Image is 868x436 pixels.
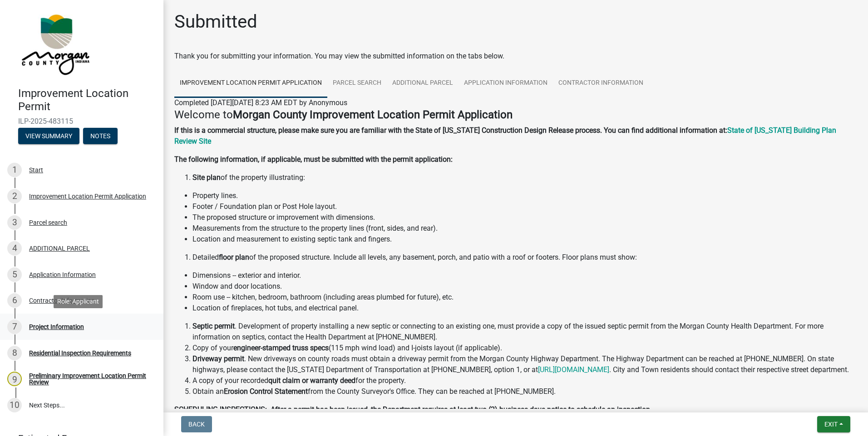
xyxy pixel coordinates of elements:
a: ADDITIONAL PARCEL [387,69,459,98]
strong: Erosion Control Statement [224,387,308,396]
strong: floor plan [219,253,249,262]
li: Location of fireplaces, hot tubs, and electrical panel. [192,303,857,314]
div: Preliminary Improvement Location Permit Review [29,373,149,385]
li: Measurements from the structure to the property lines (front, sides, and rear). [192,223,857,234]
strong: Site plan [192,173,221,182]
span: Back [188,421,205,428]
button: Notes [83,128,118,144]
strong: Septic permit [192,322,235,330]
div: Start [29,167,43,173]
a: [URL][DOMAIN_NAME] [538,365,609,374]
li: The proposed structure or improvement with dimensions. [192,212,857,223]
h1: Submitted [174,11,257,33]
a: State of [US_STATE] Building Plan Review Site [174,126,836,145]
a: Improvement Location Permit Application [174,69,327,98]
h4: Welcome to [174,108,857,121]
li: A copy of your recorded for the property. [192,375,857,386]
button: View Summary [18,128,79,144]
button: Back [181,416,212,432]
wm-modal-confirm: Summary [18,133,79,140]
div: 5 [7,267,22,282]
div: Application Information [29,271,96,278]
div: Parcel search [29,219,67,226]
div: 7 [7,320,22,334]
li: Footer / Foundation plan or Post Hole layout. [192,201,857,212]
h4: Improvement Location Permit [18,87,156,113]
span: ILP-2025-483115 [18,117,145,126]
li: . New driveways on county roads must obtain a driveway permit from the Morgan County Highway Depa... [192,354,857,375]
div: Improvement Location Permit Application [29,193,146,199]
img: Morgan County, Indiana [18,10,91,78]
li: Obtain an from the County Surveyor's Office. They can be reached at [PHONE_NUMBER]. [192,386,857,397]
strong: The following information, if applicable, must be submitted with the permit application: [174,155,453,164]
span: Completed [DATE][DATE] 8:23 AM EDT by Anonymous [174,98,347,107]
div: 8 [7,346,22,360]
div: 1 [7,163,22,177]
li: Detailed of the proposed structure. Include all levels, any basement, porch, and patio with a roo... [192,252,857,263]
div: Project Information [29,324,84,330]
li: Window and door locations. [192,281,857,292]
div: 2 [7,189,22,203]
wm-modal-confirm: Notes [83,133,118,140]
button: Exit [817,416,850,432]
div: 4 [7,241,22,256]
a: Parcel search [327,69,387,98]
li: of the property illustrating: [192,172,857,183]
div: 6 [7,293,22,308]
div: Residential Inspection Requirements [29,350,131,356]
li: Room use -- kitchen, bedroom, bathroom (including areas plumbed for future), etc. [192,292,857,303]
div: Contractor Information [29,297,95,304]
div: Role: Applicant [54,295,103,308]
div: ADDITIONAL PARCEL [29,245,90,252]
strong: SCHEDULING INSPECTIONS: After a permit has been issued, the Department requires at least two (2) ... [174,405,652,414]
strong: quit claim or warranty deed [268,376,355,385]
li: . Development of property installing a new septic or connecting to an existing one, must provide ... [192,321,857,343]
div: 3 [7,215,22,230]
strong: Driveway permit [192,354,244,363]
li: Location and measurement to existing septic tank and fingers. [192,234,857,245]
a: Application Information [459,69,553,98]
div: 10 [7,398,22,412]
span: Exit [824,421,838,428]
div: Thank you for submitting your information. You may view the submitted information on the tabs below. [174,51,857,62]
div: 9 [7,372,22,386]
li: Dimensions -- exterior and interior. [192,270,857,281]
strong: Morgan County Improvement Location Permit Application [233,108,513,121]
li: Property lines. [192,190,857,201]
a: Contractor Information [553,69,649,98]
strong: engineer-stamped truss specs [233,344,329,352]
li: Copy of your (115 mph wind load) and I-joists layout (if applicable). [192,343,857,354]
strong: If this is a commercial structure, please make sure you are familiar with the State of [US_STATE]... [174,126,727,135]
